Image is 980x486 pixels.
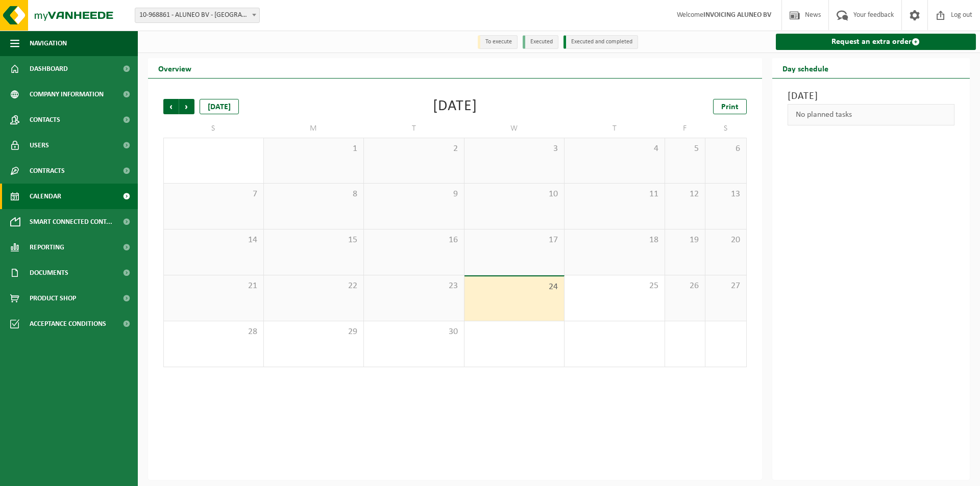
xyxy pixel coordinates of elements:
[369,326,459,338] span: 30
[464,119,565,138] td: W
[135,8,259,22] span: 10-968861 - ALUNEO BV - HUIZINGEN
[523,35,558,49] li: Executed
[369,143,459,155] span: 2
[30,56,68,82] span: Dashboard
[30,286,76,311] span: Product Shop
[710,280,741,292] span: 27
[30,184,61,209] span: Calendar
[30,31,67,56] span: Navigation
[269,189,359,200] span: 8
[670,189,700,200] span: 12
[721,103,739,111] span: Print
[670,235,700,246] span: 19
[364,119,464,138] td: T
[776,34,976,50] a: Request an extra order
[670,143,700,155] span: 5
[30,209,112,235] span: Smart connected cont...
[30,311,106,337] span: Acceptance conditions
[570,235,659,246] span: 18
[703,11,771,19] strong: INVOICING ALUNEO BV
[200,99,239,114] div: [DATE]
[30,158,65,184] span: Contracts
[135,8,260,23] span: 10-968861 - ALUNEO BV - HUIZINGEN
[30,133,49,158] span: Users
[169,189,258,200] span: 7
[665,119,706,138] td: F
[713,99,747,114] a: Print
[369,235,459,246] span: 16
[269,280,359,292] span: 22
[470,143,559,155] span: 3
[470,282,559,293] span: 24
[710,235,741,246] span: 20
[478,35,518,49] li: To execute
[470,235,559,246] span: 17
[563,35,638,49] li: Executed and completed
[30,260,68,286] span: Documents
[179,99,194,114] span: Next
[264,119,364,138] td: M
[565,119,665,138] td: T
[30,107,60,133] span: Contacts
[788,104,955,125] div: No planned tasks
[705,119,746,138] td: S
[169,280,258,292] span: 21
[269,235,359,246] span: 15
[30,82,104,107] span: Company information
[570,189,659,200] span: 11
[369,280,459,292] span: 23
[30,235,64,260] span: Reporting
[710,143,741,155] span: 6
[772,58,839,78] h2: Day schedule
[570,280,659,292] span: 25
[670,280,700,292] span: 26
[163,119,264,138] td: S
[163,99,179,114] span: Previous
[169,235,258,246] span: 14
[269,143,359,155] span: 1
[570,143,659,155] span: 4
[433,99,477,114] div: [DATE]
[269,326,359,338] span: 29
[710,189,741,200] span: 13
[169,326,258,338] span: 28
[369,189,459,200] span: 9
[788,89,955,104] h3: [DATE]
[470,189,559,200] span: 10
[148,58,202,78] h2: Overview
